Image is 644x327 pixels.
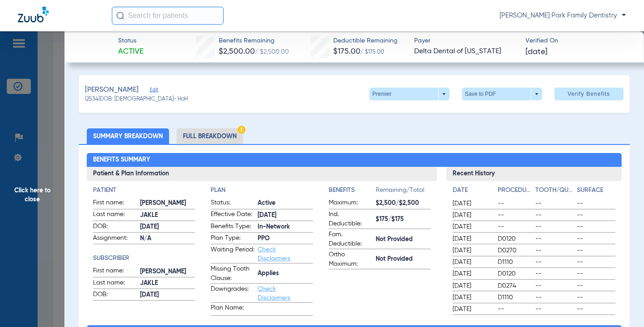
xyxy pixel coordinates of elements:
img: Hazard [237,126,246,134]
span: -- [535,281,574,290]
span: Waiting Period: [211,245,254,263]
span: [PERSON_NAME] [85,85,139,96]
span: [DATE] [453,258,490,267]
span: D0120 [498,234,532,243]
span: Missing Tooth Clause: [211,264,254,283]
span: Status: [211,198,254,209]
button: Premier [369,88,449,100]
app-breakdown-title: Surface [577,186,615,198]
span: (2534) DOB: [DEMOGRAPHIC_DATA] - HoH [85,96,188,104]
span: -- [577,234,615,243]
span: -- [535,222,574,231]
span: -- [577,258,615,267]
span: [DATE] [453,269,490,278]
span: -- [535,269,574,278]
span: [DATE] [453,305,490,314]
span: Active [118,46,144,57]
span: -- [577,199,615,208]
span: -- [498,199,532,208]
span: [DATE] [453,246,490,255]
h3: Patient & Plan Information [87,167,437,181]
span: Not Provided [376,255,431,264]
span: -- [535,234,574,243]
span: -- [535,199,574,208]
span: -- [577,305,615,314]
span: Ind. Deductible: [329,210,373,229]
span: [DATE] [525,47,547,58]
span: [DATE] [453,281,490,290]
span: D0120 [498,269,532,278]
span: -- [498,305,532,314]
span: -- [577,269,615,278]
span: N/A [140,234,195,243]
span: -- [577,293,615,302]
span: Payer [414,36,518,46]
span: Assignment: [93,234,137,244]
span: Delta Dental of [US_STATE] [414,46,518,57]
span: Benefits Type: [211,222,254,233]
h4: Patient [93,186,195,195]
span: -- [498,211,532,220]
span: Fam. Deductible: [329,230,373,249]
span: Downgrades: [211,285,254,302]
h4: Subscriber [93,254,195,263]
span: JAKLE [140,211,195,220]
span: JAKLE [140,279,195,288]
span: Deductible Remaining [333,36,398,46]
app-breakdown-title: Procedure [498,186,532,198]
h4: Surface [577,186,615,195]
span: In-Network [258,222,313,232]
app-breakdown-title: Tooth/Quad [535,186,574,198]
li: Full Breakdown [177,128,243,144]
button: Save to PDF [462,88,542,100]
input: Search for patients [112,7,224,25]
span: / $175.00 [360,50,384,55]
span: DOB: [93,290,137,301]
span: D1110 [498,258,532,267]
span: [DATE] [453,199,490,208]
span: [DATE] [453,293,490,302]
span: [PERSON_NAME] [140,199,195,208]
span: -- [577,246,615,255]
span: [PERSON_NAME] [140,267,195,276]
span: [DATE] [453,222,490,231]
span: First name: [93,198,137,209]
span: Plan Type: [211,234,254,244]
span: Verify Benefits [568,90,610,98]
a: Check Disclaimers [258,246,290,262]
span: Status [118,36,144,46]
span: / $2,500.00 [255,49,289,55]
span: DOB: [93,222,137,233]
span: -- [577,281,615,290]
span: Applies [258,269,313,278]
h4: Plan [211,186,313,195]
h4: Procedure [498,186,532,195]
span: [DATE] [140,222,195,232]
span: Active [258,199,313,208]
span: [DATE] [140,290,195,300]
span: -- [535,305,574,314]
span: [DATE] [453,211,490,220]
span: $175.00 [333,47,360,55]
a: Check Disclaimers [258,286,290,301]
span: PPO [258,234,313,243]
app-breakdown-title: Date [453,186,490,198]
span: [PERSON_NAME] Park Family Dentistry [500,11,626,20]
span: -- [577,211,615,220]
span: $175/$175 [376,215,431,224]
span: -- [535,258,574,267]
span: $2,500/$2,500 [376,199,431,208]
span: -- [577,222,615,231]
span: Ortho Maximum: [329,250,373,269]
h4: Tooth/Quad [535,186,574,195]
span: -- [498,222,532,231]
h4: Date [453,186,490,195]
li: Summary Breakdown [87,128,169,144]
h4: Benefits [329,186,376,195]
span: Edit [150,87,158,95]
h3: Recent History [446,167,622,181]
span: D1110 [498,293,532,302]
